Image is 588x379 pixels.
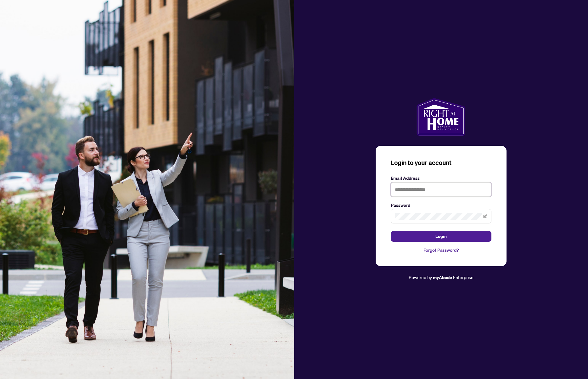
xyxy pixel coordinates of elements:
span: Login [435,231,447,241]
a: Forgot Password? [391,247,491,254]
label: Password [391,202,491,209]
span: eye-invisible [483,214,487,218]
a: myAbode [433,274,452,281]
h3: Login to your account [391,158,491,167]
span: Powered by [409,274,432,280]
span: Enterprise [453,274,473,280]
img: ma-logo [417,98,465,136]
button: Login [391,231,491,242]
label: Email Address [391,175,491,182]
